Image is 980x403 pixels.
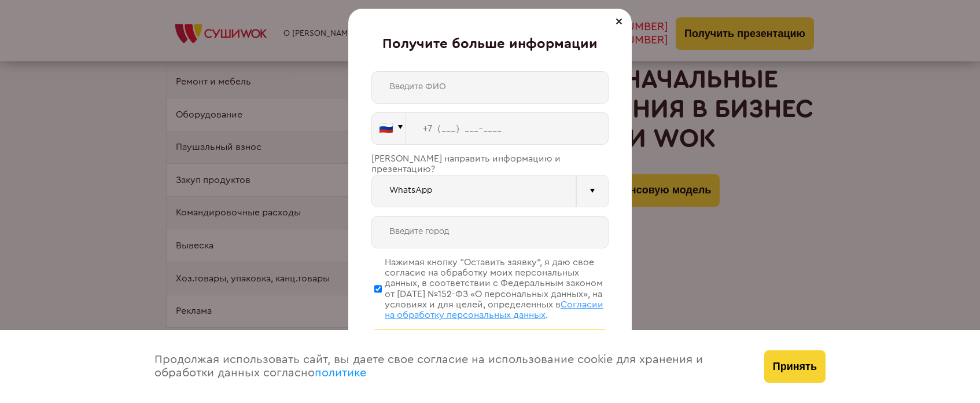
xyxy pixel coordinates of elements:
[371,216,609,248] input: Введите город
[371,36,609,53] div: Получите больше информации
[371,71,609,104] input: Введите ФИО
[371,329,609,362] button: Получить больше информации
[371,112,406,145] button: 🇷🇺
[385,257,609,321] div: Нажимая кнопку “Оставить заявку”, я даю свое согласие на обработку моих персональных данных, в со...
[406,112,609,145] input: +7 (___) ___-____
[371,153,609,175] div: [PERSON_NAME] направить информацию и презентацию?
[315,367,366,379] a: политике
[143,330,753,403] div: Продолжая использовать сайт, вы даете свое согласие на использование cookie для хранения и обрабо...
[385,300,603,320] span: Согласии на обработку персональных данных
[764,350,826,383] button: Принять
